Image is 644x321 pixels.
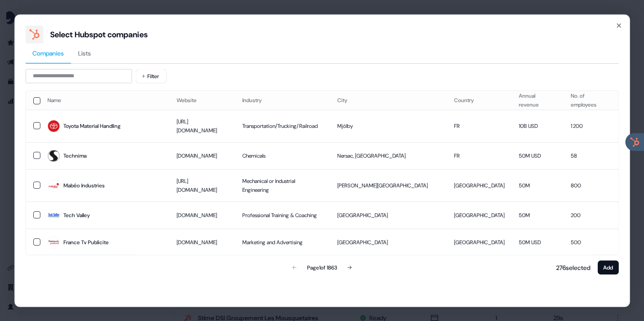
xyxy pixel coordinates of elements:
div: Page 1 of 1863 [307,263,337,272]
td: [DOMAIN_NAME] [169,142,235,169]
div: Toyota Material Handling [63,121,120,130]
th: Website [169,91,235,110]
td: 58 [563,142,618,169]
button: Filter [135,69,166,83]
th: City [330,91,446,110]
td: [GEOGRAPHIC_DATA] [330,202,446,229]
th: Annual revenue [512,91,563,110]
td: [GEOGRAPHIC_DATA] [447,169,512,202]
td: 1 200 [563,110,618,142]
td: [GEOGRAPHIC_DATA] [447,229,512,256]
td: Mechanical or Industrial Engineering [235,169,330,202]
td: Mjölby [330,110,446,142]
span: Lists [78,48,91,57]
td: [URL][DOMAIN_NAME] [169,110,235,142]
td: [GEOGRAPHIC_DATA] [447,202,512,229]
td: 200 [563,202,618,229]
td: Marketing and Advertising [235,229,330,256]
div: Technima [63,151,86,160]
td: [DOMAIN_NAME] [169,229,235,256]
p: 276 selected [553,263,590,272]
div: Tech Valley [63,210,90,219]
td: 50M USD [512,142,563,169]
div: Select Hubspot companies [50,29,148,40]
th: Country [447,91,512,110]
div: France Tv Publicite [63,238,108,246]
td: 50M [512,202,563,229]
button: Add [597,260,619,274]
td: 50M [512,169,563,202]
td: [PERSON_NAME][GEOGRAPHIC_DATA] [330,169,446,202]
td: 800 [563,169,618,202]
td: 10B USD [512,110,563,142]
td: Professional Training & Coaching [235,202,330,229]
td: Chemicals [235,142,330,169]
div: Mabéo Industries [63,181,104,190]
th: Name [40,91,169,110]
td: FR [447,142,512,169]
td: [URL][DOMAIN_NAME] [169,169,235,202]
th: No. of employees [563,91,618,110]
td: Nersac, [GEOGRAPHIC_DATA] [330,142,446,169]
td: Transportation/Trucking/Railroad [235,110,330,142]
span: Companies [32,48,64,57]
td: 500 [563,229,618,256]
td: 50M USD [512,229,563,256]
td: [DOMAIN_NAME] [169,202,235,229]
td: [GEOGRAPHIC_DATA] [330,229,446,256]
th: Industry [235,91,330,110]
td: FR [447,110,512,142]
